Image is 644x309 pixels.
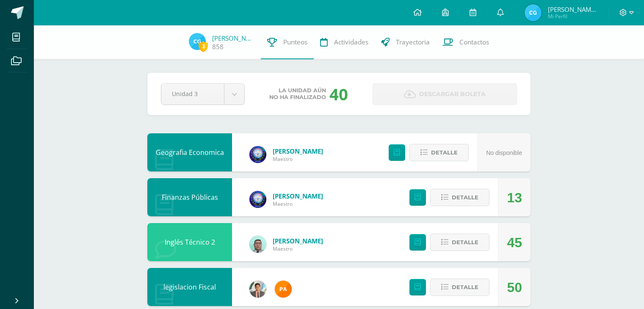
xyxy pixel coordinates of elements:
[507,223,522,262] div: 45
[314,25,375,59] a: Actividades
[430,189,489,206] button: Detalle
[430,279,489,296] button: Detalle
[436,25,495,59] a: Contactos
[249,236,266,253] img: d4d564538211de5578f7ad7a2fdd564e.png
[249,281,266,298] img: d725921d36275491089fe2b95fc398a7.png
[548,5,599,14] span: [PERSON_NAME] de los Angeles
[273,155,323,163] span: Maestro
[548,13,599,20] span: Mi Perfil
[249,191,266,208] img: 38991008722c8d66f2d85f4b768620e4.png
[212,34,254,42] a: [PERSON_NAME]
[525,4,542,21] img: e9a4c6a2b75c4b8515276efd531984ac.png
[147,178,232,216] div: Finanzas Públicas
[273,147,323,155] a: [PERSON_NAME]
[212,42,224,51] a: 858
[375,25,436,59] a: Trayectoria
[273,245,323,252] span: Maestro
[452,190,478,205] span: Detalle
[261,25,314,59] a: Punteos
[334,38,368,47] span: Actividades
[283,38,307,47] span: Punteos
[430,234,489,251] button: Detalle
[507,268,522,306] div: 50
[409,144,469,161] button: Detalle
[273,192,323,200] a: [PERSON_NAME]
[329,83,348,105] div: 40
[172,84,213,104] span: Unidad 3
[452,279,478,295] span: Detalle
[273,237,323,245] a: [PERSON_NAME]
[199,41,208,52] span: 3
[396,38,430,47] span: Trayectoria
[147,268,232,306] div: legislacion Fiscal
[459,38,489,47] span: Contactos
[431,145,458,160] span: Detalle
[275,281,292,298] img: 81049356b3b16f348f04480ea0cb6817.png
[507,179,522,217] div: 13
[452,235,478,250] span: Detalle
[419,84,486,105] span: Descargar boleta
[486,149,522,156] span: No disponible
[147,133,232,171] div: Geografia Economica
[249,146,266,163] img: 38991008722c8d66f2d85f4b768620e4.png
[269,87,326,101] span: La unidad aún no ha finalizado
[161,84,244,105] a: Unidad 3
[189,33,206,50] img: e9a4c6a2b75c4b8515276efd531984ac.png
[273,200,323,207] span: Maestro
[147,223,232,261] div: Inglés Técnico 2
